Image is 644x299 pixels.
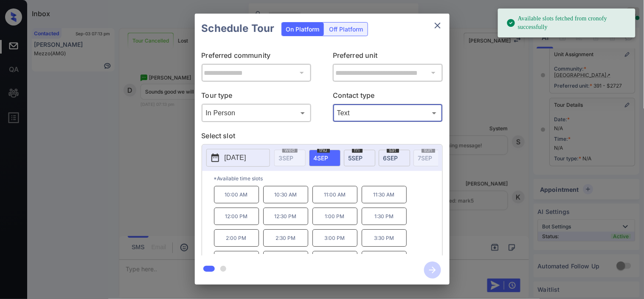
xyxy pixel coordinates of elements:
[204,106,309,120] div: In Person
[263,208,308,225] p: 12:30 PM
[349,154,363,162] span: 5 SEP
[429,17,446,34] button: close
[214,208,259,225] p: 12:00 PM
[362,229,407,247] p: 3:30 PM
[202,50,312,64] p: Preferred community
[263,251,308,268] p: 4:30 PM
[312,208,357,225] p: 1:00 PM
[387,148,399,153] span: sat
[263,229,308,247] p: 2:30 PM
[309,150,340,166] div: date-select
[335,106,441,120] div: Text
[206,149,270,167] button: [DATE]
[317,148,330,153] span: thu
[344,150,375,166] div: date-select
[325,23,368,36] div: Off Platform
[362,251,407,268] p: 5:30 PM
[383,154,398,162] span: 6 SEP
[352,148,363,153] span: fri
[195,14,281,43] h2: Schedule Tour
[379,150,410,166] div: date-select
[419,259,446,281] button: btn-next
[214,186,259,203] p: 10:00 AM
[362,208,407,225] p: 1:30 PM
[312,229,357,247] p: 3:00 PM
[312,251,357,268] p: 5:00 PM
[312,186,357,203] p: 11:00 AM
[214,251,259,268] p: 4:00 PM
[314,154,329,162] span: 4 SEP
[333,50,443,64] p: Preferred unit
[362,186,407,203] p: 11:30 AM
[282,23,324,36] div: On Platform
[263,186,308,203] p: 10:30 AM
[333,90,443,104] p: Contact type
[225,153,246,163] p: [DATE]
[202,131,443,144] p: Select slot
[214,229,259,247] p: 2:00 PM
[506,11,629,35] div: Available slots fetched from cronofy successfully
[202,90,312,104] p: Tour type
[214,171,442,186] p: *Available time slots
